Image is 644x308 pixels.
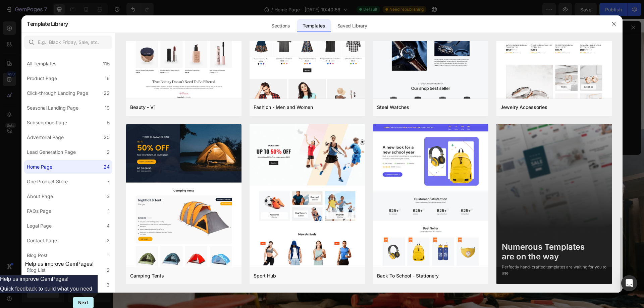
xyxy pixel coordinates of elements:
div: Steel Watches [377,103,409,111]
div: Advertorial Page [27,133,64,141]
div: Lead Generation Page [27,148,76,156]
div: Click-through Landing Page [27,89,88,97]
div: Jewelry Accessories [500,103,547,111]
div: Don’t Miss Out [112,240,150,247]
p: Rated 4.5/5 Based on 895 Reviews [103,120,171,126]
div: About Page [27,192,53,200]
div: 3 [107,192,110,200]
div: Sections [266,19,295,33]
div: 1 [108,251,110,259]
div: 16 [105,74,110,82]
div: Contact Page [27,237,57,245]
div: Templates [297,19,330,33]
p: 30-day money-back guarantee included [78,254,155,261]
div: Blog Post [27,251,48,259]
p: Don't let this incredible opportunity slip away! Own the ultimate RC Fighter jet now [70,211,231,227]
p: Get in before the Christmas Rush [70,130,231,159]
div: Beauty - V1 [130,103,156,111]
input: E.g.: Black Friday, Sale, etc. [24,36,112,49]
div: 2 [107,237,110,245]
h2: Template Library [27,15,68,33]
div: Back To School - Stationery [377,272,439,280]
div: Product Page [27,74,57,82]
div: Legal Page [27,222,52,230]
div: FAQs Page [27,207,51,215]
div: Open Intercom Messenger [621,275,637,291]
button: Show survey - Help us improve GemPages! [25,261,94,275]
div: Home Page [27,163,52,171]
button: Don’t Miss Out [69,236,194,251]
div: 2 [107,266,110,274]
div: Perfectly hand-crafted templates are waiting for you to use [502,264,606,276]
div: 20 [104,133,110,141]
div: Drop element here [334,188,370,193]
span: 30% off! [147,186,221,208]
div: Camping Tents [130,272,164,280]
div: 115 [103,60,110,68]
div: One Product Store [27,178,68,186]
div: 4 [107,222,110,230]
div: Fashion - Men and Women [254,103,313,111]
div: 1 [108,207,110,215]
div: Sport Hub [254,272,276,280]
div: Numerous Templates are on the way [502,242,606,262]
div: Seasonal Landing Page [27,104,78,112]
div: Subscription Page [27,119,67,127]
div: 7 [107,178,110,186]
div: 22 [104,89,110,97]
div: 5 [107,119,110,127]
div: 2 [107,148,110,156]
div: 24 [104,163,110,171]
div: All Templates [27,60,56,68]
div: 19 [105,104,110,112]
div: Saved Library [332,19,373,33]
div: 3 [107,281,110,289]
span: Help us improve GemPages! [25,261,94,267]
h2: Enjoy an amazing [69,159,232,210]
